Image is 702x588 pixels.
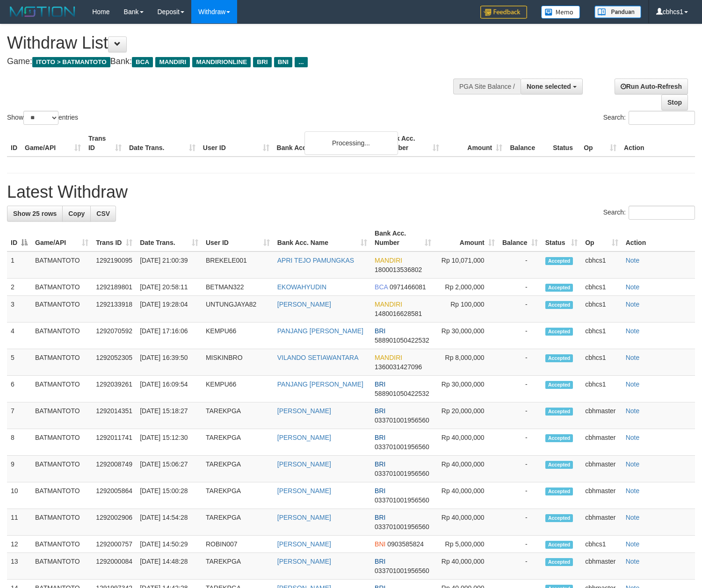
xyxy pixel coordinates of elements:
[626,460,640,468] a: Note
[7,111,78,125] label: Show entries
[375,327,385,335] span: BRI
[626,301,640,308] a: Note
[136,376,202,402] td: [DATE] 16:09:54
[499,225,542,251] th: Balance: activate to sort column ascending
[581,251,622,279] td: cbhcs1
[545,461,573,469] span: Accepted
[581,279,622,296] td: cbhcs1
[371,225,435,251] th: Bank Acc. Number: activate to sort column ascending
[580,130,620,157] th: Op
[375,337,429,344] span: Copy 588901050422532 to clipboard
[277,487,331,495] a: [PERSON_NAME]
[92,349,136,376] td: 1292052305
[375,266,422,273] span: Copy 1800013536802 to clipboard
[626,283,640,291] a: Note
[626,327,640,335] a: Note
[480,6,527,19] img: Feedback.jpg
[136,402,202,429] td: [DATE] 15:18:27
[92,536,136,553] td: 1292000757
[375,301,402,308] span: MANDIRI
[622,225,695,251] th: Action
[92,456,136,482] td: 1292008749
[545,328,573,336] span: Accepted
[603,111,695,125] label: Search:
[390,283,426,291] span: Copy 0971466081 to clipboard
[435,323,499,349] td: Rp 30,000,000
[435,296,499,323] td: Rp 100,000
[21,130,85,157] th: Game/API
[435,482,499,509] td: Rp 40,000,000
[435,225,499,251] th: Amount: activate to sort column ascending
[7,34,459,52] h1: Withdraw List
[7,279,31,296] td: 2
[499,349,542,376] td: -
[7,183,695,201] h1: Latest Withdraw
[136,509,202,536] td: [DATE] 14:54:28
[387,540,424,548] span: Copy 0903585824 to clipboard
[626,487,640,495] a: Note
[7,225,31,251] th: ID: activate to sort column descending
[545,301,573,309] span: Accepted
[661,94,688,110] a: Stop
[136,225,202,251] th: Date Trans.: activate to sort column ascending
[277,460,331,468] a: [PERSON_NAME]
[581,323,622,349] td: cbhcs1
[521,79,583,94] button: None selected
[603,206,695,220] label: Search:
[277,257,354,264] a: APRI TEJO PAMUNGKAS
[375,363,422,371] span: Copy 1360031427096 to clipboard
[202,251,274,279] td: BREKELE001
[499,251,542,279] td: -
[435,429,499,456] td: Rp 40,000,000
[626,354,640,361] a: Note
[273,130,380,157] th: Bank Acc. Name
[545,514,573,522] span: Accepted
[31,402,92,429] td: BATMANTOTO
[202,376,274,402] td: KEMPU66
[92,553,136,580] td: 1292000084
[31,456,92,482] td: BATMANTOTO
[499,323,542,349] td: -
[31,429,92,456] td: BATMANTOTO
[7,402,31,429] td: 7
[92,429,136,456] td: 1292011741
[375,380,385,388] span: BRI
[136,251,202,279] td: [DATE] 21:00:39
[435,553,499,580] td: Rp 40,000,000
[202,402,274,429] td: TAREKPGA
[375,470,429,477] span: Copy 033701001956560 to clipboard
[626,558,640,565] a: Note
[499,429,542,456] td: -
[375,487,385,495] span: BRI
[7,251,31,279] td: 1
[202,296,274,323] td: UNTUNGJAYA82
[277,434,331,441] a: [PERSON_NAME]
[136,482,202,509] td: [DATE] 15:00:28
[545,381,573,389] span: Accepted
[629,206,695,220] input: Search:
[545,408,573,416] span: Accepted
[581,509,622,536] td: cbhmaster
[31,296,92,323] td: BATMANTOTO
[499,376,542,402] td: -
[435,349,499,376] td: Rp 8,000,000
[274,225,371,251] th: Bank Acc. Name: activate to sort column ascending
[7,509,31,536] td: 11
[7,130,21,157] th: ID
[435,536,499,553] td: Rp 5,000,000
[435,509,499,536] td: Rp 40,000,000
[499,509,542,536] td: -
[581,456,622,482] td: cbhmaster
[581,536,622,553] td: cbhcs1
[499,456,542,482] td: -
[62,206,91,222] a: Copy
[85,130,125,157] th: Trans ID
[277,558,331,565] a: [PERSON_NAME]
[202,349,274,376] td: MISKINBRO
[277,540,331,548] a: [PERSON_NAME]
[499,279,542,296] td: -
[90,206,116,222] a: CSV
[31,376,92,402] td: BATMANTOTO
[202,482,274,509] td: TAREKPGA
[545,558,573,566] span: Accepted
